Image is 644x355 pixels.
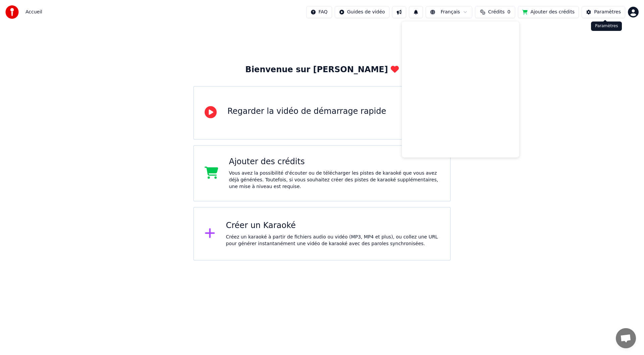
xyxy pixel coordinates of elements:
[229,170,440,190] div: Vous avez la possibilité d'écouter ou de télécharger les pistes de karaoké que vous avez déjà gén...
[594,9,621,15] div: Paramètres
[488,9,504,15] span: Crédits
[616,328,636,348] div: Ouvrir le chat
[25,9,42,15] nav: breadcrumb
[335,6,389,18] button: Guides de vidéo
[591,21,622,31] div: Paramètres
[475,6,515,18] button: Crédits0
[229,157,440,167] div: Ajouter des crédits
[25,9,42,15] span: Accueil
[226,220,440,231] div: Créer un Karaoké
[227,106,386,117] div: Regarder la vidéo de démarrage rapide
[582,6,625,18] button: Paramètres
[5,5,19,19] img: youka
[306,6,332,18] button: FAQ
[507,9,511,15] span: 0
[518,6,579,18] button: Ajouter des crédits
[226,234,440,247] div: Créez un karaoké à partir de fichiers audio ou vidéo (MP3, MP4 et plus), ou collez une URL pour g...
[245,64,398,75] div: Bienvenue sur [PERSON_NAME]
